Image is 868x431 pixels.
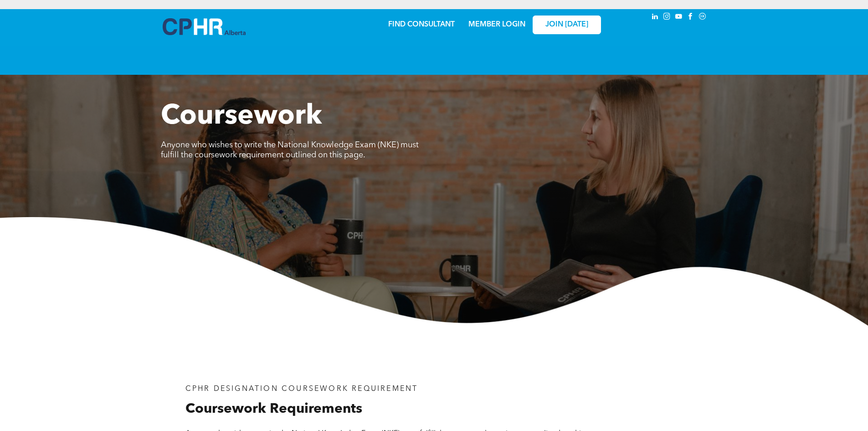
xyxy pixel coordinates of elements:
[161,103,322,130] span: Coursework
[650,11,660,24] a: linkedin
[533,16,601,34] a: JOIN [DATE]
[468,21,525,28] a: MEMBER LOGIN
[161,141,419,159] span: Anyone who wishes to write the National Knowledge Exam (NKE) must fulfill the coursework requirem...
[545,21,588,29] span: JOIN [DATE]
[698,11,708,24] a: Social network
[674,11,684,24] a: youtube
[185,385,418,393] span: CPHR DESIGNATION COURSEWORK REQUIREMENT
[662,11,672,24] a: instagram
[686,11,696,24] a: facebook
[163,18,246,35] img: A blue and white logo for cp alberta
[185,402,362,416] span: Coursework Requirements
[388,21,455,28] a: FIND CONSULTANT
